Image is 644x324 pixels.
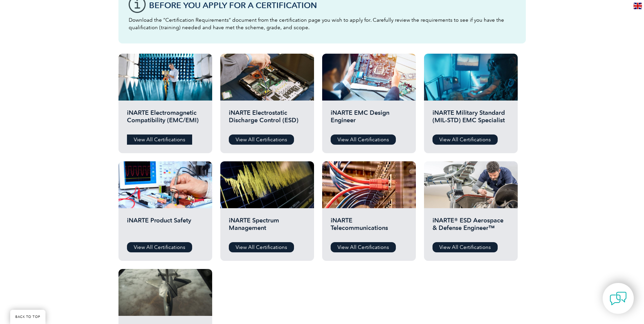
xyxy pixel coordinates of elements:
a: BACK TO TOP [10,310,45,324]
img: contact-chat.png [610,290,627,307]
h2: iNARTE Spectrum Management [229,217,306,237]
h2: iNARTE EMC Design Engineer [331,109,407,129]
a: View All Certifications [433,134,498,145]
p: Download the “Certification Requirements” document from the certification page you wish to apply ... [129,16,516,31]
a: View All Certifications [229,134,294,145]
h3: Before You Apply For a Certification [149,1,516,10]
a: View All Certifications [331,242,396,252]
a: View All Certifications [127,242,192,252]
h2: iNARTE Electrostatic Discharge Control (ESD) [229,109,306,129]
h2: iNARTE Electromagnetic Compatibility (EMC/EMI) [127,109,204,129]
a: View All Certifications [127,134,192,145]
h2: iNARTE Telecommunications [331,217,407,237]
a: View All Certifications [433,242,498,252]
a: View All Certifications [229,242,294,252]
h2: iNARTE Military Standard (MIL-STD) EMC Specialist [433,109,509,129]
h2: iNARTE Product Safety [127,217,204,237]
a: View All Certifications [331,134,396,145]
img: en [633,3,642,9]
h2: iNARTE® ESD Aerospace & Defense Engineer™ [433,217,509,237]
